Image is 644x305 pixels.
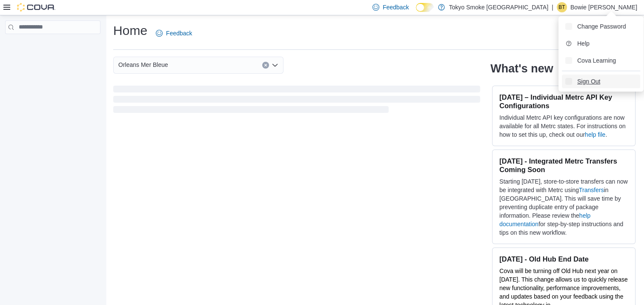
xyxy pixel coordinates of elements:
[562,20,640,33] button: Change Password
[499,157,628,174] h3: [DATE] - Integrated Metrc Transfers Coming Soon
[570,2,637,12] p: Bowie [PERSON_NAME]
[562,54,640,67] button: Cova Learning
[262,62,269,69] button: Clear input
[5,36,100,56] nav: Complex example
[577,39,590,48] span: Help
[152,25,195,42] a: Feedback
[499,255,628,263] h3: [DATE] - Old Hub End Date
[416,3,434,12] input: Dark Mode
[579,187,604,193] a: Transfers
[166,29,192,37] span: Feedback
[562,75,640,88] button: Sign Out
[499,113,628,139] p: Individual Metrc API key configurations are now available for all Metrc states. For instructions ...
[113,87,480,115] span: Loading
[499,93,628,110] h3: [DATE] – Individual Metrc API Key Configurations
[272,62,278,69] button: Open list of options
[577,77,600,86] span: Sign Out
[499,212,590,227] a: help documentation
[113,22,147,39] h1: Home
[557,2,567,12] div: Bowie Thibodeau
[499,177,628,237] p: Starting [DATE], store-to-store transfers can now be integrated with Metrc using in [GEOGRAPHIC_D...
[449,2,549,12] p: Tokyo Smoke [GEOGRAPHIC_DATA]
[118,60,168,70] span: Orleans Mer Bleue
[17,3,55,12] img: Cova
[562,37,640,50] button: Help
[585,131,605,138] a: help file
[577,22,626,31] span: Change Password
[383,3,409,12] span: Feedback
[577,56,616,65] span: Cova Learning
[490,62,553,75] h2: What's new
[558,2,565,12] span: BT
[416,12,416,12] span: Dark Mode
[552,2,553,12] p: |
